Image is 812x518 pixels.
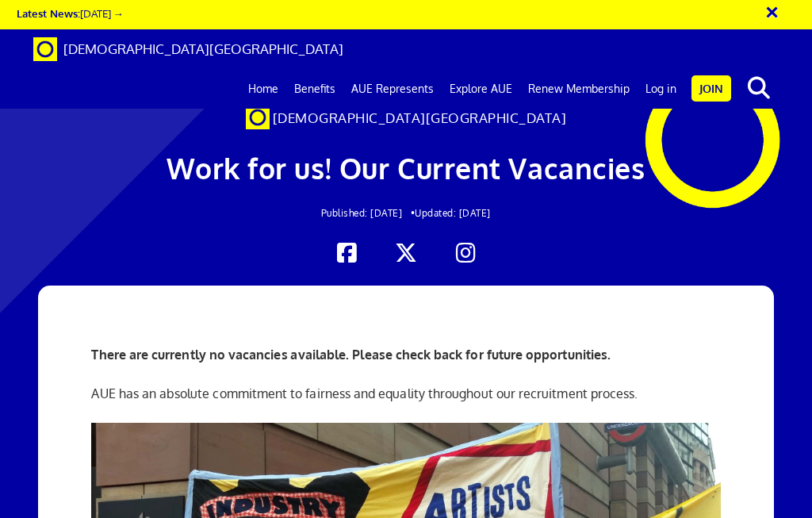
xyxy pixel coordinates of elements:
a: Explore AUE [442,69,520,109]
a: Brand [DEMOGRAPHIC_DATA][GEOGRAPHIC_DATA] [21,29,355,69]
a: Home [240,69,286,109]
span: Published: [DATE] • [321,207,416,219]
a: Renew Membership [520,69,638,109]
p: AUE has an absolute commitment to fairness and equality throughout our recruitment process. [91,384,720,403]
a: Benefits [286,69,343,109]
b: There are currently no vacancies available. Please check back for future opportunities. [91,347,611,363]
a: Join [691,75,731,102]
span: [DEMOGRAPHIC_DATA][GEOGRAPHIC_DATA] [63,40,343,57]
button: search [734,71,783,105]
span: [DEMOGRAPHIC_DATA][GEOGRAPHIC_DATA] [273,109,567,126]
a: AUE Represents [343,69,442,109]
a: Latest News:[DATE] → [17,6,124,20]
h2: Updated: [DATE] [162,208,651,218]
a: Log in [638,69,684,109]
span: Work for us! Our Current Vacancies [167,150,645,186]
strong: Latest News: [17,6,80,20]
